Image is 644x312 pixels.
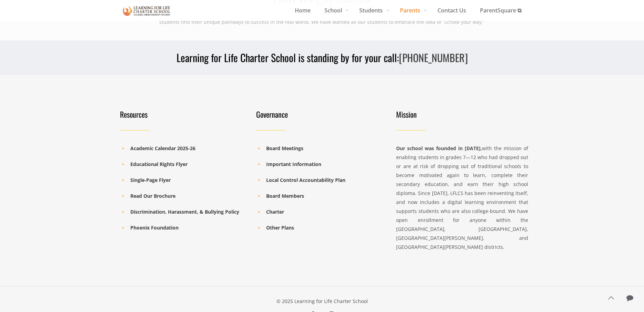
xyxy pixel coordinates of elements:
strong: Our school was founded in [DATE], [396,145,482,152]
h4: Mission [396,109,528,119]
div: with the mission of enabling students in grades 7—12 who had dropped out or are at risk of droppi... [396,144,528,252]
a: Academic Calendar 2025-26 [130,145,195,152]
a: Single-Page Flyer [130,177,171,183]
h4: Resources [120,109,248,119]
a: Other Plans [266,224,294,231]
span: Contact Us [431,5,473,16]
a: Charter [266,208,284,215]
h3: Learning for Life Charter School is standing by for your call: [116,51,528,65]
a: Back to top icon [604,291,618,305]
span: ParentSquare ⧉ [473,5,528,16]
div: © 2025 Learning for Life Charter School [116,297,528,306]
span: Parents [393,5,431,16]
a: [PHONE_NUMBER] [399,50,468,65]
img: How We Operate [123,5,170,17]
span: Home [288,5,318,16]
a: Educational Rights Flyer [130,161,188,167]
h4: Governance [256,109,384,119]
a: Read Our Brochure [130,193,175,199]
a: Board Meetings [266,145,303,152]
a: Board Members [266,193,304,199]
a: Local Control Accountability Plan [266,177,345,183]
span: Students [352,5,393,16]
a: Discrimination, Harassment, & Bullying Policy [130,208,239,215]
span: School [318,5,352,16]
a: Phoenix Foundation [130,224,179,231]
a: Important Information [266,161,321,167]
